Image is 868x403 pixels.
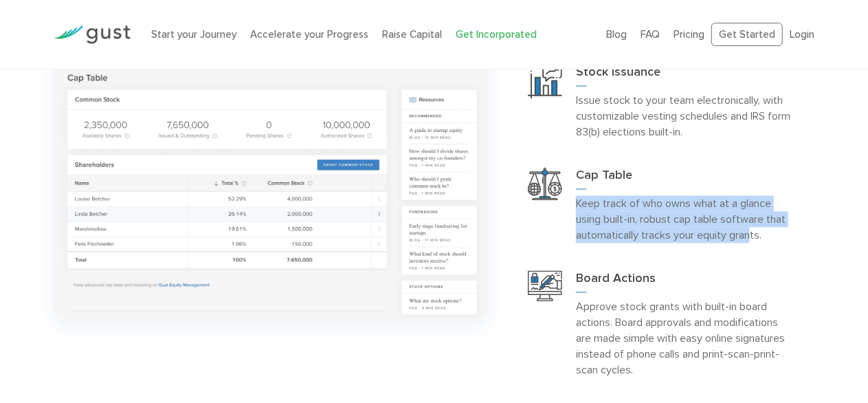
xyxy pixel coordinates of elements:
a: Start your Journey [151,28,236,41]
img: Gust Logo [54,25,131,44]
a: Blog [606,28,627,41]
a: Get Started [711,23,783,47]
a: Raise Capital [382,28,442,41]
p: Approve stock grants with built-in board actions. Board approvals and modifications are made simp... [576,299,796,378]
a: FAQ [641,28,660,41]
a: Get Incorporated [456,28,537,41]
img: Stock Issuance [528,65,562,99]
h3: Cap Table [576,168,796,190]
img: 2 Issue Stock And Manage Ownership [54,41,489,319]
p: Issue stock to your team electronically, with customizable vesting schedules and IRS form 83(b) e... [576,93,796,140]
h3: Board Actions [576,271,796,293]
a: Accelerate your Progress [250,28,368,41]
a: Login [790,28,814,41]
h3: Stock Issuance [576,65,796,87]
a: Pricing [674,28,704,41]
p: Keep track of who owns what at a glance using built-in, robust cap table software that automatica... [576,196,796,243]
img: Cap Table [528,168,562,201]
img: Board Actions [528,271,562,302]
